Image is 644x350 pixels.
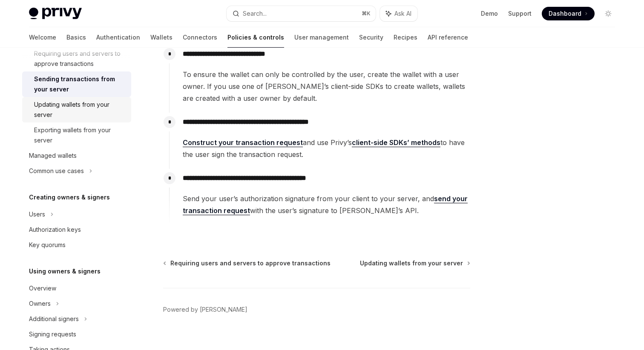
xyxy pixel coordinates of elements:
a: Connectors [183,27,217,48]
div: Exporting wallets from your server [34,125,126,145]
button: Toggle dark mode [601,7,615,20]
span: Dashboard [549,9,581,18]
a: Signing requests [22,327,131,342]
span: Updating wallets from your server [360,259,463,267]
h5: Using owners & signers [29,266,101,276]
button: Ask AI [380,6,417,21]
a: Demo [481,9,498,18]
a: Wallets [150,27,172,48]
a: Sending transactions from your server [22,71,131,97]
a: Overview [22,281,131,296]
div: Owners [29,299,51,309]
div: Sending transactions from your server [34,74,126,94]
a: Recipes [394,27,417,48]
a: Managed wallets [22,148,131,163]
div: Common use cases [29,166,84,176]
span: and use Privy’s to have the user sign the transaction request. [183,137,470,160]
a: Updating wallets from your server [22,97,131,122]
div: Users [29,209,45,219]
div: Managed wallets [29,151,77,161]
a: Authentication [96,27,140,48]
a: Dashboard [542,7,595,20]
a: Exporting wallets from your server [22,122,131,148]
h5: Creating owners & signers [29,192,110,202]
span: ⌘ K [362,10,371,17]
div: Overview [29,283,56,293]
img: light logo [29,8,82,20]
a: Construct your transaction request [183,138,303,147]
a: Support [508,9,532,18]
a: Security [359,27,383,48]
button: Search...⌘K [227,6,376,21]
div: Authorization keys [29,225,81,235]
a: API reference [428,27,468,48]
a: Authorization keys [22,222,131,237]
a: Key quorums [22,237,131,253]
a: User management [294,27,349,48]
div: Updating wallets from your server [34,100,126,120]
a: client-side SDKs’ methods [352,138,440,147]
a: Requiring users and servers to approve transactions [164,259,331,267]
a: Welcome [29,27,56,48]
a: Powered by [PERSON_NAME] [163,305,247,314]
a: Updating wallets from your server [360,259,469,267]
span: Send your user’s authorization signature from your client to your server, and with the user’s sig... [183,193,470,216]
div: Additional signers [29,314,79,324]
a: Basics [66,27,86,48]
span: To ensure the wallet can only be controlled by the user, create the wallet with a user owner. If ... [183,68,470,104]
div: Search... [243,9,267,19]
span: Ask AI [394,9,411,18]
a: Policies & controls [227,27,284,48]
div: Signing requests [29,329,76,339]
div: Key quorums [29,240,66,250]
span: Requiring users and servers to approve transactions [170,259,331,267]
